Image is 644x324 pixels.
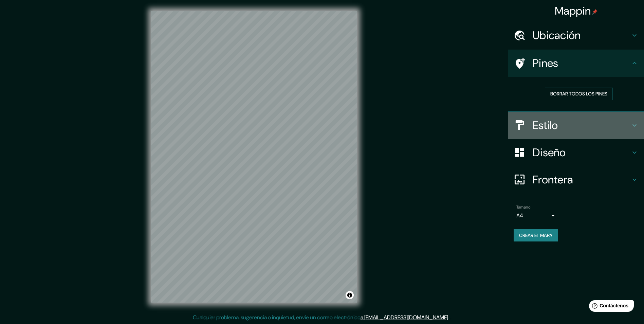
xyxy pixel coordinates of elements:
[516,210,557,221] div: A4
[592,9,597,15] img: pin-icon.png
[514,229,558,242] button: Crear el mapa
[508,50,644,77] div: Pines
[533,56,630,70] h4: Pines
[533,146,630,159] h4: Diseño
[533,173,630,186] h4: Frontera
[508,139,644,166] div: Diseño
[361,314,448,321] a: a [EMAIL_ADDRESS][DOMAIN_NAME]
[533,29,630,42] h4: Ubicación
[550,90,607,98] font: Borrar todos los pines
[516,204,530,210] label: Tamaño
[519,231,552,240] font: Crear el mapa
[508,112,644,139] div: Estilo
[508,22,644,49] div: Ubicación
[450,313,452,322] div: .
[151,11,357,303] canvas: Mapa
[508,166,644,193] div: Frontera
[533,119,630,132] h4: Estilo
[449,313,450,322] div: .
[193,313,449,322] p: Cualquier problema, sugerencia o inquietud, envíe un correo electrónico .
[346,291,354,299] button: Alternar atribución
[584,298,637,317] iframe: Help widget launcher
[555,4,591,18] font: Mappin
[545,88,613,100] button: Borrar todos los pines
